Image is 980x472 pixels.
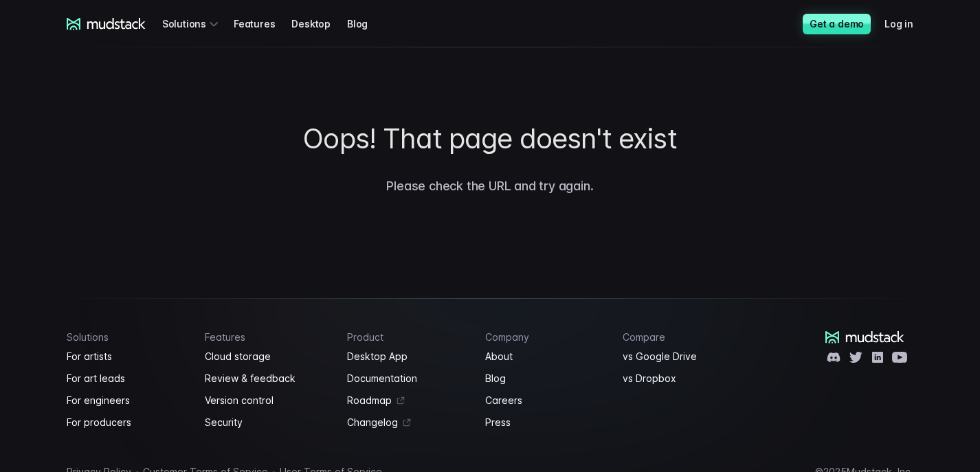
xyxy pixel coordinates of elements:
a: Cloud storage [205,348,331,365]
a: Blog [347,11,384,36]
h4: Compare [623,331,744,343]
a: Desktop [291,11,347,36]
h4: Product [347,331,469,343]
h4: Features [205,331,331,343]
a: Log in [884,11,930,36]
a: Desktop App [347,348,469,365]
a: For artists [67,348,188,365]
a: vs Google Drive [623,348,744,365]
a: Documentation [347,370,469,387]
a: For producers [67,414,188,431]
a: Features [234,11,291,36]
a: About [485,348,607,365]
h1: Oops! That page doesn't exist [9,123,971,155]
a: Version control [205,392,331,409]
a: Get a demo [803,14,871,34]
a: Roadmap [347,392,469,409]
a: For engineers [67,392,188,409]
a: For art leads [67,370,188,387]
a: Careers [485,392,607,409]
div: Solutions [162,11,223,36]
h4: Solutions [67,331,188,343]
a: Press [485,414,607,431]
a: Changelog [347,414,469,431]
a: mudstack logo [67,18,146,30]
a: vs Dropbox [623,370,744,387]
h4: Company [485,331,607,343]
p: Please check the URL and try again. [9,155,971,195]
a: Blog [485,370,607,387]
a: Review & feedback [205,370,331,387]
a: Security [205,414,331,431]
a: mudstack logo [825,331,904,344]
